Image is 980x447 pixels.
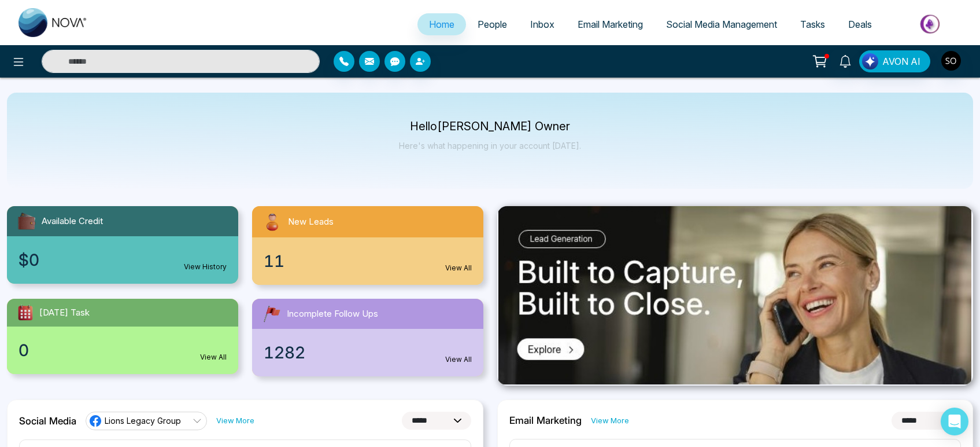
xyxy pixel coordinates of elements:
[859,50,930,72] button: AVON AI
[445,263,472,273] a: View All
[19,338,29,362] span: 0
[261,211,283,233] img: newLeads.svg
[287,307,378,321] span: Incomplete Follow Ups
[19,248,39,272] span: $0
[466,13,519,35] a: People
[399,141,581,151] p: Here's what happening in your account [DATE].
[654,13,789,35] a: Social Media Management
[245,299,490,376] a: Incomplete Follow Ups1282View All
[478,19,507,30] span: People
[882,54,920,68] span: AVON AI
[16,303,35,322] img: todayTask.svg
[39,306,90,320] span: [DATE] Task
[509,415,582,426] h2: Email Marketing
[200,352,227,362] a: View All
[288,215,334,229] span: New Leads
[445,354,472,365] a: View All
[591,415,629,426] a: View More
[837,13,883,35] a: Deals
[216,415,254,426] a: View More
[19,415,76,427] h2: Social Media
[941,51,961,71] img: User Avatar
[498,206,971,384] img: .
[519,13,566,35] a: Inbox
[417,13,466,35] a: Home
[889,11,973,37] img: Market-place.gif
[666,19,777,30] span: Social Media Management
[399,122,581,131] p: Hello [PERSON_NAME] Owner
[105,415,181,426] span: Lions Legacy Group
[16,211,37,232] img: availableCredit.svg
[862,53,878,69] img: Lead Flow
[42,215,103,228] span: Available Credit
[941,408,968,435] div: Open Intercom Messenger
[261,303,282,324] img: followUps.svg
[848,19,872,30] span: Deals
[264,340,305,365] span: 1282
[530,19,554,30] span: Inbox
[789,13,837,35] a: Tasks
[19,8,88,37] img: Nova CRM Logo
[578,19,643,30] span: Email Marketing
[566,13,654,35] a: Email Marketing
[245,206,490,285] a: New Leads11View All
[184,262,227,272] a: View History
[800,19,825,30] span: Tasks
[264,249,284,273] span: 11
[429,19,454,30] span: Home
